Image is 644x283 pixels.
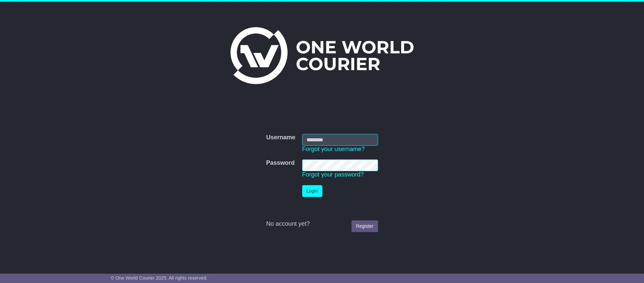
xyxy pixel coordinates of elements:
button: Login [302,185,322,197]
a: Forgot your password? [302,171,364,178]
label: Password [266,159,294,167]
span: © One World Courier 2025. All rights reserved. [111,275,208,281]
div: No account yet? [266,220,378,228]
label: Username [266,134,295,141]
img: One World [230,27,414,84]
a: Forgot your username? [302,146,365,152]
a: Register [352,220,378,232]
